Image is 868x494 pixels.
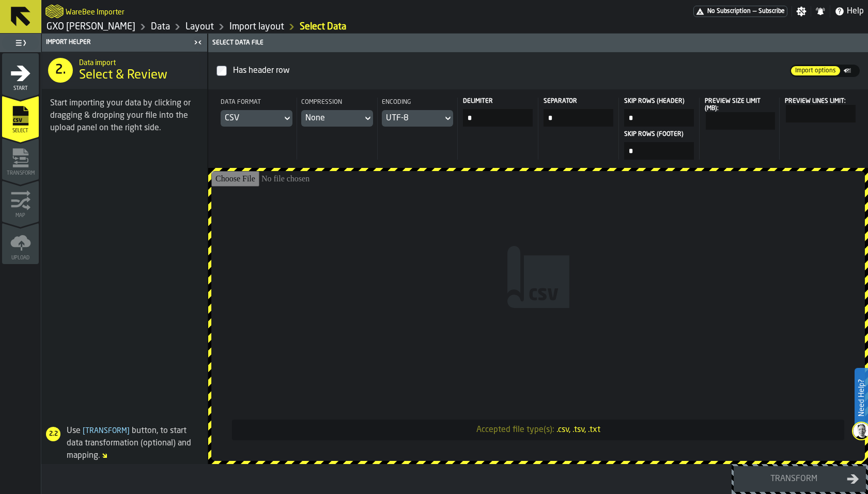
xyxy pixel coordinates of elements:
span: Delimiter [463,98,531,105]
label: react-aria8919650248-:rsk: [704,98,776,130]
span: Separator [544,98,611,105]
div: Compression [301,98,373,110]
label: button-toggle-Notifications [811,6,830,17]
span: ] [127,427,130,435]
li: menu Map [2,180,39,222]
nav: Breadcrumb [45,21,455,33]
span: Skip Rows (footer) [624,131,692,138]
label: button-toggle-Toggle Full Menu [2,36,39,50]
div: Data formatDropdownMenuValue-CSV [221,98,292,127]
label: button-toggle-Settings [792,6,811,17]
span: Preview Lines Limit: [785,98,846,104]
a: link-to-/wh/i/f1b1be29-3d23-4652-af3c-6364451f8f27/data [151,21,170,33]
span: Preview Size Limit (MB): [705,98,761,112]
label: input-value-Separator [542,98,614,127]
a: link-to-/wh/i/f1b1be29-3d23-4652-af3c-6364451f8f27/pricing/ [693,6,787,17]
li: menu Transform [2,138,39,179]
span: Select [2,128,39,134]
label: button-switch-multi-Import options [790,65,841,76]
span: Start [2,86,39,91]
span: Transform [2,171,39,176]
span: Select & Review [79,67,167,84]
div: Transform [740,473,847,485]
span: Upload [2,255,39,261]
a: logo-header [45,2,64,21]
span: — [753,8,756,15]
div: DropdownMenuValue-NO [305,112,359,125]
div: Import Helper [44,39,191,46]
div: thumb [842,66,859,76]
span: Subscribe [758,8,785,15]
input: input-value-Delimiter input-value-Delimiter [463,109,533,127]
label: button-switch-multi- [841,65,860,77]
label: input-value-Skip Rows (footer) [623,131,695,160]
input: react-aria8919650248-:rsk: react-aria8919650248-:rsk: [706,112,776,130]
input: Accepted file type(s):.csv, .tsv, .txt [211,171,865,461]
div: Select data file [210,39,866,47]
label: Need Help? [856,369,867,427]
label: react-aria8919650248-:rsm: [784,98,856,122]
label: input-value-Skip Rows (header) [623,98,695,127]
label: input-value-Delimiter [462,98,534,127]
li: menu Upload [2,223,39,264]
span: No Subscription [707,8,751,15]
div: Menu Subscription [693,6,787,17]
input: input-value-Skip Rows (footer) input-value-Skip Rows (footer) [624,142,694,160]
label: button-toggle-Close me [191,36,205,49]
div: InputCheckbox-react-aria8919650248-:rsa: [231,63,788,79]
label: button-toggle-Help [830,5,868,18]
header: Select data file [208,34,868,52]
div: Use button, to start data transformation (optional) and mapping. [42,425,203,462]
input: react-aria8919650248-:rsm: react-aria8919650248-:rsm: [786,105,856,122]
input: InputCheckbox-label-react-aria8919650248-:rsa: [216,66,227,76]
span: Help [847,5,864,18]
span: [ [83,427,85,435]
div: thumb [791,66,840,75]
div: title-Select & Review [42,52,207,89]
a: link-to-/wh/i/f1b1be29-3d23-4652-af3c-6364451f8f27/designer [185,21,214,33]
span: Skip Rows (header) [624,98,692,105]
span: Import options [791,66,840,75]
a: link-to-/wh/i/f1b1be29-3d23-4652-af3c-6364451f8f27/import/layout/ [229,21,284,33]
a: link-to-/wh/i/f1b1be29-3d23-4652-af3c-6364451f8f27/import/layout [300,21,346,33]
div: Data format [221,98,292,110]
header: Import Helper [42,34,207,52]
div: Encoding [382,98,454,110]
a: link-to-/wh/i/f1b1be29-3d23-4652-af3c-6364451f8f27 [47,21,135,33]
div: CompressionDropdownMenuValue-NO [301,98,373,127]
li: menu Start [2,53,39,95]
button: button-Transform [734,466,866,492]
div: EncodingDropdownMenuValue-UTF_8 [382,98,454,127]
h2: Sub Title [79,57,199,67]
label: InputCheckbox-label-react-aria8919650248-:rsa: [216,60,790,81]
div: DropdownMenuValue-UTF_8 [386,112,439,125]
div: Start importing your data by clicking or dragging & dropping your file into the upload panel on t... [50,97,199,134]
h2: Sub Title [66,6,125,17]
div: 2. [48,58,73,83]
div: DropdownMenuValue-CSV [225,112,278,125]
input: input-value-Separator input-value-Separator [544,109,613,127]
span: Transform [81,427,132,435]
span: Map [2,213,39,219]
li: menu Select [2,96,39,137]
input: input-value-Skip Rows (header) input-value-Skip Rows (header) [624,109,694,127]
